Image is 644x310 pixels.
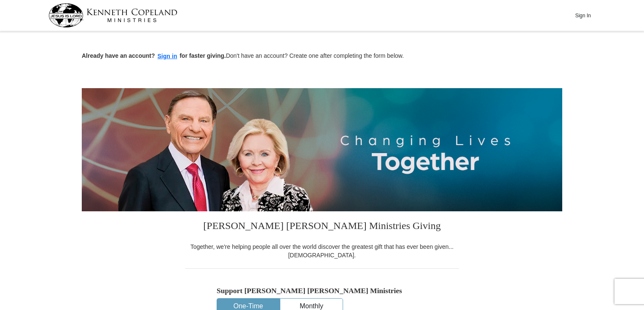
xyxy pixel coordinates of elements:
[570,9,596,22] button: Sign In
[82,51,562,61] p: Don't have an account? Create one after completing the form below.
[48,3,177,27] img: kcm-header-logo.svg
[185,211,459,243] h3: [PERSON_NAME] [PERSON_NAME] Ministries Giving
[185,243,459,259] div: Together, we're helping people all over the world discover the greatest gift that has ever been g...
[217,286,427,295] h5: Support [PERSON_NAME] [PERSON_NAME] Ministries
[155,51,180,61] button: Sign in
[82,52,226,59] strong: Already have an account? for faster giving.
